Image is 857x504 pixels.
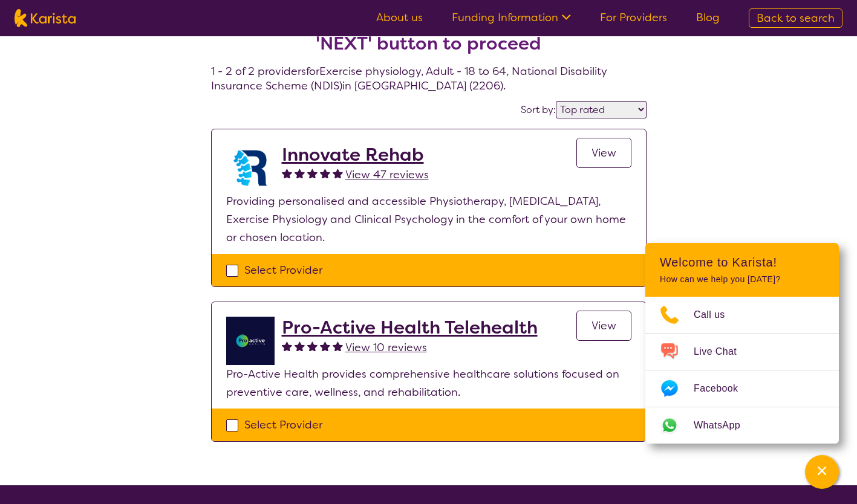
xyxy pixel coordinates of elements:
[282,317,538,338] a: Pro-Active Health Telehealth
[576,138,631,168] a: View
[320,341,330,351] img: fullstar
[591,318,616,333] span: View
[295,341,305,351] img: fullstar
[307,168,318,178] img: fullstar
[452,10,571,25] a: Funding Information
[660,255,824,270] h2: Welcome to Karista!
[282,341,292,351] img: fullstar
[376,10,423,25] a: About us
[694,306,740,324] span: Call us
[645,407,839,444] a: Web link opens in a new tab.
[757,11,835,25] span: Back to search
[345,166,429,184] a: View 47 reviews
[645,297,839,444] ul: Choose channel
[333,341,343,351] img: fullstar
[226,144,275,192] img: znltbgeqwvldyb2dbyjl.png
[694,343,751,361] span: Live Chat
[694,416,755,435] span: WhatsApp
[805,455,839,489] button: Channel Menu
[345,167,429,182] span: View 47 reviews
[320,168,330,178] img: fullstar
[600,10,667,25] a: For Providers
[749,8,842,28] a: Back to search
[307,341,318,351] img: fullstar
[226,192,631,247] p: Providing personalised and accessible Physiotherapy, [MEDICAL_DATA], Exercise Physiology and Clin...
[345,338,427,357] a: View 10 reviews
[15,9,76,27] img: Karista logo
[696,10,720,25] a: Blog
[333,168,343,178] img: fullstar
[226,317,275,365] img: ymlb0re46ukcwlkv50cv.png
[660,274,824,285] p: How can we help you [DATE]?
[345,340,427,355] span: View 10 reviews
[694,380,752,398] span: Facebook
[591,146,616,160] span: View
[282,144,429,166] a: Innovate Rehab
[226,365,631,401] p: Pro-Active Health provides comprehensive healthcare solutions focused on preventive care, wellnes...
[645,243,839,444] div: Channel Menu
[295,168,305,178] img: fullstar
[282,168,292,178] img: fullstar
[576,311,631,341] a: View
[226,11,632,54] h2: Select one or more providers and click the 'NEXT' button to proceed
[521,103,556,116] label: Sort by:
